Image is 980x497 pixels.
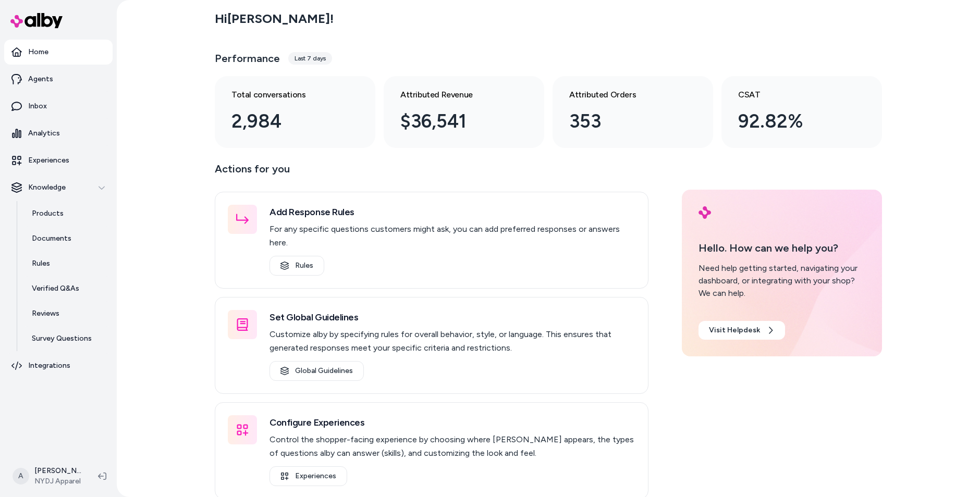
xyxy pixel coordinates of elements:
[32,233,71,244] p: Documents
[738,107,849,135] div: 92.82%
[269,256,324,276] a: Rules
[699,321,785,340] a: Visit Helpdesk
[21,301,113,326] a: Reviews
[32,208,64,219] p: Products
[215,76,375,148] a: Total conversations 2,984
[269,433,635,460] p: Control the shopper-facing experience by choosing where [PERSON_NAME] appears, the types of quest...
[269,361,364,381] a: Global Guidelines
[28,128,60,139] p: Analytics
[269,328,635,355] p: Customize alby by specifying rules for overall behavior, style, or language. This ensures that ge...
[4,121,113,146] a: Analytics
[32,283,79,294] p: Verified Q&As
[699,240,865,256] p: Hello. How can we help you?
[288,52,332,65] div: Last 7 days
[4,94,113,119] a: Inbox
[400,89,511,101] h3: Attributed Revenue
[384,76,544,148] a: Attributed Revenue $36,541
[28,74,53,84] p: Agents
[28,361,70,371] p: Integrations
[6,459,90,493] button: A[PERSON_NAME]NYDJ Apparel
[269,205,635,219] h3: Add Response Rules
[4,175,113,200] button: Knowledge
[699,206,711,219] img: alby Logo
[28,101,47,111] p: Inbox
[269,222,635,250] p: For any specific questions customers might ask, you can add preferred responses or answers here.
[400,107,511,135] div: $36,541
[269,415,635,430] h3: Configure Experiences
[28,47,48,57] p: Home
[569,107,680,135] div: 353
[21,201,113,226] a: Products
[721,76,882,148] a: CSAT 92.82%
[553,76,713,148] a: Attributed Orders 353
[13,468,29,484] span: A
[4,148,113,173] a: Experiences
[269,466,347,486] a: Experiences
[21,276,113,301] a: Verified Q&As
[215,11,334,27] h2: Hi [PERSON_NAME] !
[32,258,50,269] p: Rules
[21,251,113,276] a: Rules
[4,353,113,378] a: Integrations
[32,308,59,319] p: Reviews
[4,67,113,92] a: Agents
[269,310,635,325] h3: Set Global Guidelines
[34,466,81,476] p: [PERSON_NAME]
[215,51,280,66] h3: Performance
[28,182,66,193] p: Knowledge
[34,476,81,487] span: NYDJ Apparel
[699,262,865,300] div: Need help getting started, navigating your dashboard, or integrating with your shop? We can help.
[738,89,849,101] h3: CSAT
[28,155,69,166] p: Experiences
[569,89,680,101] h3: Attributed Orders
[21,326,113,351] a: Survey Questions
[21,226,113,251] a: Documents
[32,333,92,344] p: Survey Questions
[215,160,648,185] p: Actions for you
[231,89,342,101] h3: Total conversations
[4,40,113,65] a: Home
[231,107,342,135] div: 2,984
[10,13,63,28] img: alby Logo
